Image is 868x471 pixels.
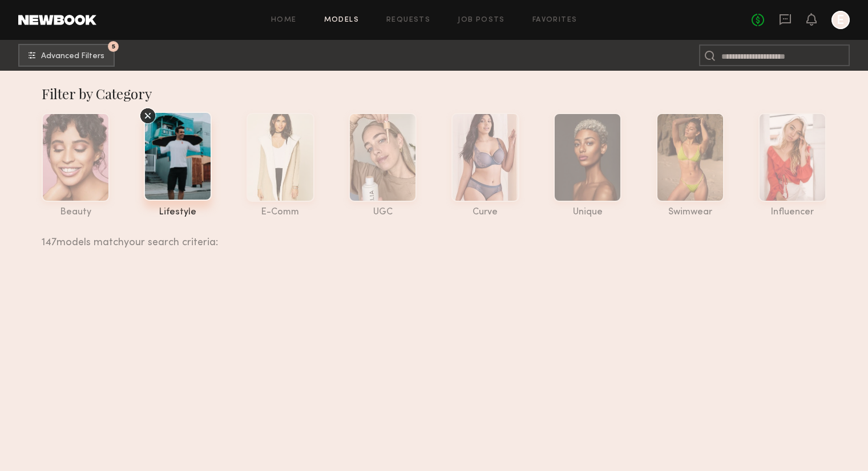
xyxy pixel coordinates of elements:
div: beauty [42,208,110,217]
div: Filter by Category [42,84,826,103]
div: lifestyle [144,208,212,217]
a: Favorites [532,17,578,24]
a: Home [271,17,297,24]
div: influencer [758,208,826,217]
a: Requests [386,17,430,24]
span: 5 [112,44,115,49]
div: 147 models match your search criteria: [42,224,817,248]
button: 5Advanced Filters [18,44,115,67]
a: Models [324,17,359,24]
div: curve [451,208,519,217]
div: e-comm [247,208,314,217]
div: unique [554,208,621,217]
a: Job Posts [458,17,505,24]
a: E [831,11,850,29]
div: UGC [349,208,417,217]
span: Advanced Filters [41,52,104,60]
div: swimwear [656,208,724,217]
